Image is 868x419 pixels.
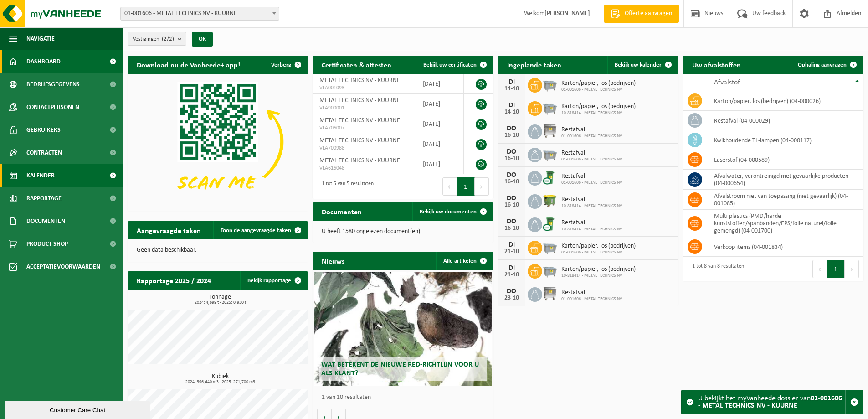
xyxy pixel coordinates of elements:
[707,237,863,257] td: verkoop items (04-001834)
[162,36,174,42] count: (2/2)
[26,141,62,164] span: Contracten
[416,114,464,134] td: [DATE]
[132,294,308,305] h3: Tonnage
[503,102,521,109] div: DI
[542,146,558,162] img: WB-2500-GAL-GY-01
[503,148,521,155] div: DO
[561,80,636,87] span: Karton/papier, los (bedrijven)
[26,73,80,96] span: Bedrijfsgegevens
[319,145,409,152] span: VLA700988
[561,203,622,209] span: 10-818414 - METAL TECHNICS NV
[240,271,307,290] a: Bekijk rapportage
[561,134,622,139] span: 01-001606 - METAL TECHNICS NV
[457,177,475,196] button: 1
[420,209,477,215] span: Bekijk uw documenten
[416,134,464,154] td: [DATE]
[319,77,400,84] span: METAL TECHNICS NV - KUURNE
[436,252,493,270] a: Alle artikelen
[561,150,622,157] span: Restafval
[827,260,845,278] button: 1
[561,110,636,116] span: 10-818414 - METAL TECHNICS NV
[192,32,213,47] button: OK
[812,260,827,278] button: Previous
[121,7,279,20] span: 01-001606 - METAL TECHNICS NV - KUURNE
[542,77,558,92] img: WB-2500-GAL-GY-01
[561,173,622,180] span: Restafval
[503,202,521,208] div: 16-10
[503,78,521,86] div: DI
[128,74,308,209] img: Download de VHEPlus App
[707,111,863,130] td: restafval (04-000029)
[542,263,558,278] img: WB-2500-GAL-GY-01
[132,373,308,384] h3: Kubiek
[503,225,521,232] div: 16-10
[503,132,521,139] div: 16-10
[120,7,279,21] span: 01-001606 - METAL TECHNICS NV - KUURNE
[561,227,622,232] span: 10-818414 - METAL TECHNICS NV
[475,177,489,196] button: Next
[319,117,400,124] span: METAL TECHNICS NV - KUURNE
[544,10,590,17] strong: [PERSON_NAME]
[698,390,845,414] div: U bekijkt het myVanheede dossier van
[5,399,152,419] iframe: chat widget
[213,221,307,239] a: Toon de aangevraagde taken
[132,380,308,384] span: 2024: 396,440 m3 - 2025: 271,700 m3
[503,179,521,185] div: 16-10
[707,91,863,111] td: karton/papier, los (bedrijven) (04-000026)
[561,266,636,273] span: Karton/papier, los (bedrijven)
[503,155,521,162] div: 16-10
[542,100,558,115] img: WB-2500-GAL-GY-01
[561,273,636,279] span: 10-818414 - METAL TECHNICS NV
[319,124,409,132] span: VLA706007
[264,56,307,74] button: Verberg
[26,255,100,278] span: Acceptatievoorwaarden
[133,32,174,46] span: Vestigingen
[561,243,636,250] span: Karton/papier, los (bedrijven)
[714,79,740,86] span: Afvalstof
[313,202,371,220] h2: Documenten
[707,130,863,150] td: kwikhoudende TL-lampen (04-000117)
[313,252,354,269] h2: Nieuws
[221,228,291,233] span: Toon de aangevraagde taken
[503,241,521,248] div: DI
[707,210,863,237] td: multi plastics (PMD/harde kunststoffen/spanbanden/EPS/folie naturel/folie gemengd) (04-001700)
[561,250,636,255] span: 01-001606 - METAL TECHNICS NV
[561,289,622,296] span: Restafval
[561,87,636,93] span: 01-001606 - METAL TECHNICS NV
[615,62,662,68] span: Bekijk uw kalender
[322,394,488,401] p: 1 van 10 resultaten
[317,176,374,197] div: 1 tot 5 van 5 resultaten
[416,94,464,114] td: [DATE]
[128,221,210,239] h2: Aangevraagde taken
[503,272,521,278] div: 21-10
[503,125,521,132] div: DO
[132,300,308,305] span: 2024: 4,699 t - 2025: 0,930 t
[322,228,484,235] p: U heeft 1580 ongelezen document(en).
[26,210,65,233] span: Documenten
[503,171,521,179] div: DO
[26,96,79,119] span: Contactpersonen
[798,62,847,68] span: Ophaling aanvragen
[503,295,521,301] div: 23-10
[845,260,859,278] button: Next
[707,190,863,210] td: afvalstroom niet van toepassing (niet gevaarlijk) (04-001085)
[442,177,457,196] button: Previous
[683,56,750,73] h2: Uw afvalstoffen
[423,62,477,68] span: Bekijk uw certificaten
[26,119,61,141] span: Gebruikers
[26,233,68,255] span: Product Shop
[622,9,674,18] span: Offerte aanvragen
[321,361,479,377] span: Wat betekent de nieuwe RED-richtlijn voor u als klant?
[137,247,299,253] p: Geen data beschikbaar.
[503,264,521,272] div: DI
[416,56,493,74] a: Bekijk uw certificaten
[319,84,409,92] span: VLA001093
[791,56,863,74] a: Ophaling aanvragen
[561,126,622,134] span: Restafval
[503,195,521,202] div: DO
[128,32,186,46] button: Vestigingen(2/2)
[503,288,521,295] div: DO
[319,137,400,144] span: METAL TECHNICS NV - KUURNE
[707,170,863,190] td: afvalwater, verontreinigd met gevaarlijke producten (04-000654)
[542,193,558,208] img: WB-1100-HPE-GN-50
